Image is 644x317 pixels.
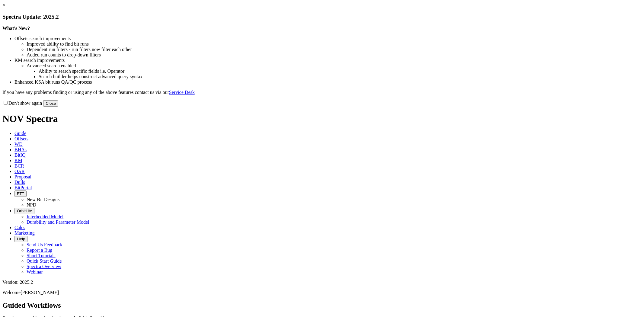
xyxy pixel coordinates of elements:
h2: Guided Workflows [2,301,642,309]
span: OAR [14,169,25,174]
strong: What's New? [2,26,30,31]
li: Search builder helps construct advanced query syntax [39,74,642,79]
a: Send Us Feedback [27,242,62,247]
a: Report a Bug [27,248,52,253]
span: BHAs [14,147,27,152]
p: If you have any problems finding or using any of the above features contact us via our [2,90,642,95]
span: WD [14,142,23,147]
span: Help [17,237,25,241]
label: Don't show again [2,101,42,106]
a: Spectra Overview [27,264,61,269]
span: Offsets [14,136,28,141]
a: Durability and Parameter Model [27,219,89,225]
li: Improved ability to find bit runs [27,41,642,47]
a: NPD [27,202,36,207]
span: BitPortal [14,185,32,190]
div: Version: 2025.2 [2,280,642,285]
a: Short Tutorials [27,253,56,258]
span: KM [14,158,22,163]
span: Calcs [14,225,25,230]
li: Ability to search specific fields i.e. Operator [39,69,642,74]
p: Welcome [2,290,642,295]
li: Dependent run filters - run filters now filter each other [27,47,642,52]
input: Don't show again [4,101,8,105]
span: Marketing [14,230,35,235]
a: Interbedded Model [27,214,63,219]
a: × [2,2,5,8]
a: Quick Start Guide [27,258,62,264]
a: New Bit Designs [27,197,59,202]
li: Enhanced KSA bit runs QA/QC process [14,79,642,85]
span: Dulls [14,180,25,185]
span: [PERSON_NAME] [21,290,59,295]
span: BitIQ [14,152,25,158]
span: BCR [14,163,24,168]
span: OrbitLite [17,209,32,213]
button: Close [43,100,58,107]
h1: NOV Spectra [2,113,642,124]
a: Service Desk [169,90,195,95]
span: Proposal [14,174,31,179]
li: KM search improvements [14,58,642,63]
span: Guide [14,131,26,136]
span: FTT [17,191,24,196]
li: Offsets search improvements [14,36,642,41]
li: Added run counts to drop-down filters [27,52,642,58]
h3: Spectra Update: 2025.2 [2,14,642,20]
a: Webinar [27,269,43,274]
li: Advanced search enabled [27,63,642,69]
